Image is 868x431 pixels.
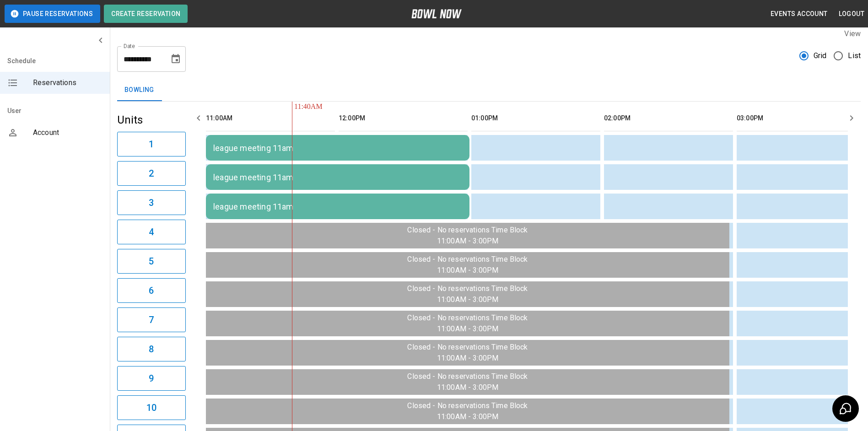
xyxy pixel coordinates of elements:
[844,29,861,38] label: View
[104,5,188,23] button: Create Reservation
[149,371,154,386] h6: 9
[5,5,100,23] button: Pause Reservations
[149,166,154,181] h6: 2
[848,50,861,61] span: List
[292,102,294,111] span: 11:40AM
[213,172,462,182] div: league meeting 11am
[835,5,868,22] button: Logout
[117,278,186,303] button: 6
[117,395,186,420] button: 10
[117,132,186,156] button: 1
[411,9,462,18] img: logo
[213,143,462,153] div: league meeting 11am
[149,137,154,151] h6: 1
[117,366,186,391] button: 9
[471,105,600,131] th: 01:00PM
[767,5,831,22] button: Events Account
[167,50,185,68] button: Choose date, selected date is Aug 15, 2025
[149,225,154,239] h6: 4
[117,190,186,215] button: 3
[33,127,102,138] span: Account
[117,337,186,361] button: 8
[814,50,827,61] span: Grid
[604,105,733,131] th: 02:00PM
[117,79,162,101] button: Bowling
[149,312,154,327] h6: 7
[149,254,154,269] h6: 5
[149,283,154,298] h6: 6
[339,105,468,131] th: 12:00PM
[117,307,186,332] button: 7
[117,113,186,127] h5: Units
[33,77,102,88] span: Reservations
[213,202,462,211] div: league meeting 11am
[149,195,154,210] h6: 3
[117,161,186,186] button: 2
[117,79,861,101] div: inventory tabs
[117,220,186,244] button: 4
[206,105,335,131] th: 11:00AM
[117,249,186,274] button: 5
[146,400,156,415] h6: 10
[149,342,154,356] h6: 8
